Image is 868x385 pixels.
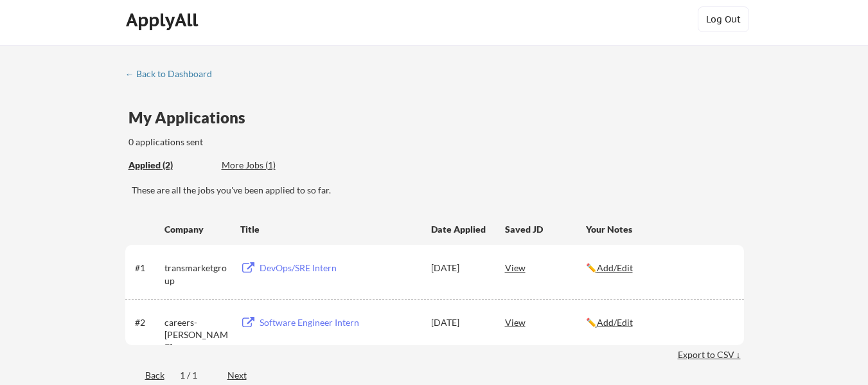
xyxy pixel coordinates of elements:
div: Next [227,369,261,382]
div: [DATE] [431,316,488,329]
div: Your Notes [586,223,732,236]
div: Applied (2) [128,159,212,172]
div: #1 [135,262,160,274]
div: Title [240,223,419,236]
a: ← Back to Dashboard [125,69,222,82]
button: Log Out [698,6,749,32]
div: These are all the jobs you've been applied to so far. [128,159,212,172]
div: More Jobs (1) [222,159,316,172]
u: Add/Edit [597,317,633,328]
div: #2 [135,316,160,329]
div: These are all the jobs you've been applied to so far. [132,184,744,197]
div: 1 / 1 [180,369,212,382]
div: ✏️ [586,316,732,329]
div: Back [125,369,164,382]
div: These are job applications we think you'd be a good fit for, but couldn't apply you to automatica... [222,159,316,172]
div: Date Applied [431,223,488,236]
div: transmarketgroup [164,262,229,287]
div: ✏️ [586,262,732,274]
div: Software Engineer Intern [260,316,419,329]
div: ApplyAll [126,9,202,31]
div: DevOps/SRE Intern [260,262,419,274]
div: careers-[PERSON_NAME] [164,316,229,354]
div: ← Back to Dashboard [125,69,222,78]
div: Saved JD [505,217,586,240]
div: View [505,310,586,334]
u: Add/Edit [597,262,633,273]
div: [DATE] [431,262,488,274]
div: View [505,256,586,279]
div: Company [164,223,229,236]
div: 0 applications sent [128,136,377,148]
div: Export to CSV ↓ [678,348,744,361]
div: My Applications [128,110,256,125]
